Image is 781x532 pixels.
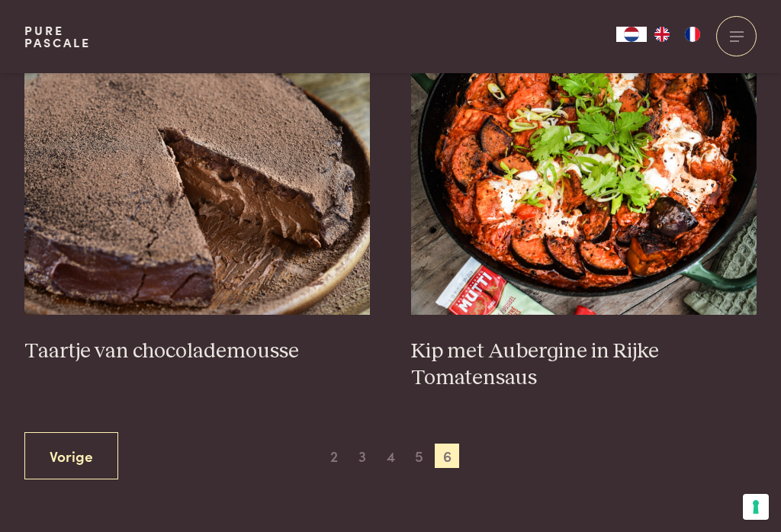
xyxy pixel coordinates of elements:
a: NL [616,27,647,42]
a: EN [647,27,677,42]
ul: Language list [647,27,708,42]
a: Kip met Aubergine in Rijke Tomatensaus Kip met Aubergine in Rijke Tomatensaus [411,10,757,392]
a: PurePascale [24,24,91,49]
span: 3 [350,444,374,468]
span: 6 [435,444,459,468]
div: Language [616,27,647,42]
h3: Taartje van chocolademousse [24,338,371,365]
span: 4 [378,444,403,468]
aside: Language selected: Nederlands [616,27,708,42]
span: 2 [322,444,346,468]
a: FR [677,27,708,42]
img: Taartje van chocolademousse [24,10,371,315]
img: Kip met Aubergine in Rijke Tomatensaus [411,10,757,315]
a: Vorige [24,432,118,480]
a: Taartje van chocolademousse Taartje van chocolademousse [24,10,371,365]
button: Uw voorkeuren voor toestemming voor trackingtechnologieën [743,494,769,520]
h3: Kip met Aubergine in Rijke Tomatensaus [411,338,757,391]
span: 5 [407,444,431,468]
